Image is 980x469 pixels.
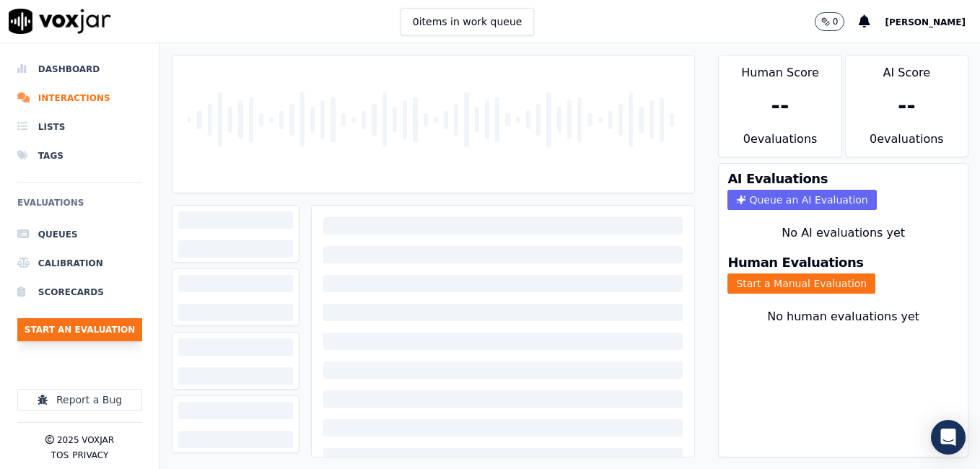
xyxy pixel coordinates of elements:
a: Scorecards [17,278,142,307]
div: No human evaluations yet [730,308,956,360]
div: 0 evaluation s [846,131,968,157]
button: 0items in work queue [401,8,535,35]
h6: Evaluations [17,194,142,220]
a: Queues [17,220,142,249]
button: Privacy [72,450,108,461]
button: [PERSON_NAME] [885,13,980,30]
div: Human Score [719,56,841,82]
button: Report a Bug [17,389,142,411]
a: Dashboard [17,55,142,84]
div: -- [771,93,789,119]
h3: Human Evaluations [727,256,863,269]
a: Interactions [17,84,142,113]
p: 2025 Voxjar [57,434,114,446]
button: Queue an AI Evaluation [727,190,876,210]
a: Lists [17,113,142,141]
div: No AI evaluations yet [730,224,956,242]
button: 0 [815,12,845,31]
a: Calibration [17,249,142,278]
img: voxjar logo [9,9,111,34]
button: 0 [815,12,859,31]
div: -- [898,93,916,119]
div: Open Intercom Messenger [931,420,966,455]
a: Tags [17,141,142,170]
div: 0 evaluation s [719,131,841,157]
button: Start a Manual Evaluation [727,273,875,294]
h3: AI Evaluations [727,172,828,185]
span: [PERSON_NAME] [885,17,966,27]
p: 0 [833,16,839,27]
div: AI Score [846,56,968,82]
button: Start an Evaluation [17,318,142,341]
button: TOS [51,450,69,461]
